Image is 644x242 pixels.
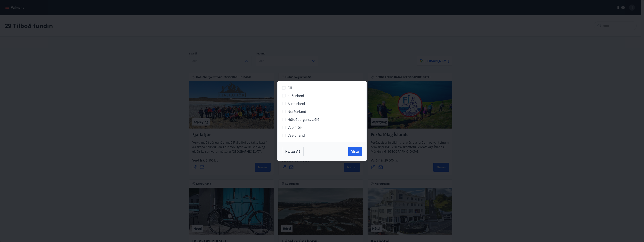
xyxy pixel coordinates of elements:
[288,125,302,130] span: Vestfirðir
[288,101,305,106] span: Austurland
[288,85,292,90] span: Öll
[348,147,362,156] button: Vista
[351,149,359,154] span: Vista
[288,133,305,138] span: Vesturland
[288,117,319,122] span: Höfuðborgarsvæðið
[285,149,300,154] span: Hætta við
[282,147,304,156] button: Hætta við
[288,93,304,98] span: Suðurland
[288,109,306,114] span: Norðurland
